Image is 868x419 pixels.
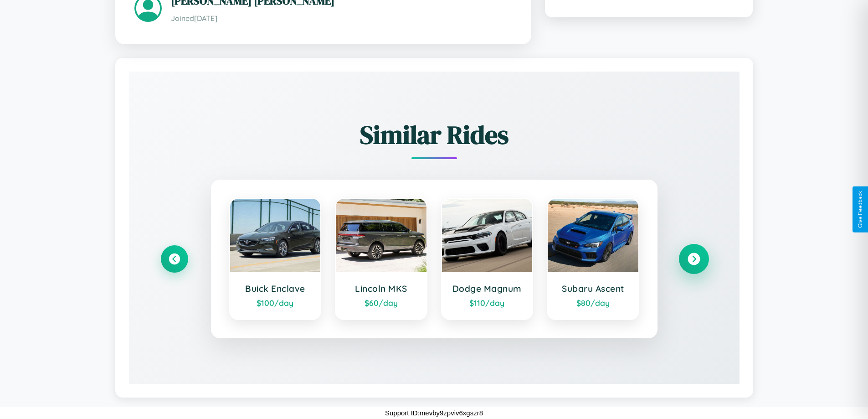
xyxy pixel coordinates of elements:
h2: Similar Rides [161,117,708,152]
div: $ 80 /day [557,298,629,308]
p: Joined [DATE] [171,12,512,25]
p: Support ID: mevby9zpviv6xgszr8 [385,407,483,419]
h3: Buick Enclave [239,283,312,294]
a: Subaru Ascent$80/day [547,198,639,320]
a: Dodge Magnum$110/day [441,198,534,320]
div: $ 60 /day [345,298,417,308]
div: Give Feedback [857,191,863,228]
a: Lincoln MKS$60/day [335,198,427,320]
div: $ 100 /day [239,298,312,308]
h3: Subaru Ascent [557,283,629,294]
h3: Lincoln MKS [345,283,417,294]
div: $ 110 /day [451,298,524,308]
a: Buick Enclave$100/day [229,198,322,320]
h3: Dodge Magnum [451,283,524,294]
